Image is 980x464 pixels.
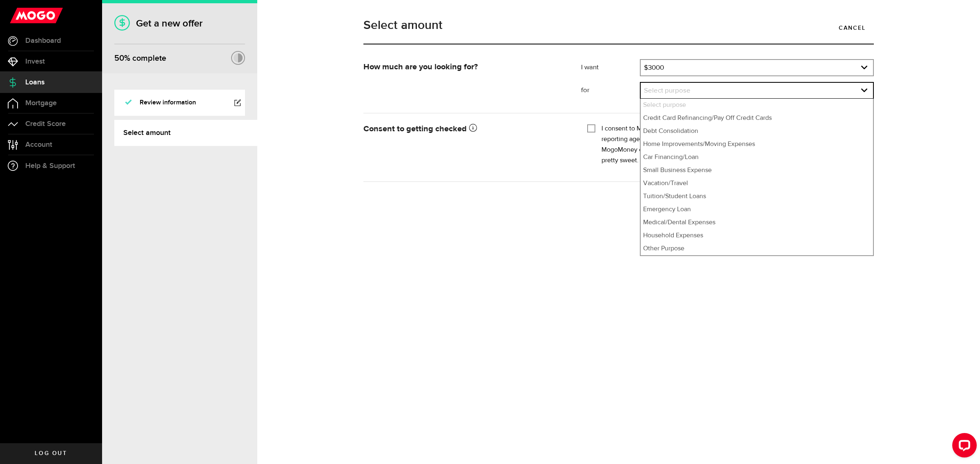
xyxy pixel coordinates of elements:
span: Dashboard [25,37,61,44]
li: Debt Consolidation [641,125,873,138]
label: for [581,86,639,95]
li: Vacation/Travel [641,177,873,190]
h1: Select amount [363,19,874,31]
li: Home Improvements/Moving Expenses [641,138,873,151]
span: 50 [114,53,124,63]
label: I want [581,63,639,73]
a: expand select [641,60,873,75]
iframe: LiveChat chat widget [946,430,980,464]
span: Log out [35,451,67,456]
span: Loans [25,79,45,86]
a: Select amount [114,120,257,146]
li: Household Expenses [641,229,873,242]
li: Emergency Loan [641,203,873,216]
li: Medical/Dental Expenses [641,216,873,229]
li: Credit Card Refinancing/Pay Off Credit Cards [641,112,873,125]
strong: Consent to getting checked [363,125,477,133]
label: I consent to Mogo using my personal information to get a credit score or report from a credit rep... [601,124,868,166]
span: Help & Support [25,162,75,170]
li: Other Purpose [641,242,873,255]
a: Cancel [831,19,874,36]
span: Mortgage [25,99,57,107]
li: Tuition/Student Loans [641,190,873,203]
input: I consent to Mogo using my personal information to get a credit score or report from a credit rep... [587,124,595,132]
a: expand select [641,83,873,98]
strong: How much are you looking for? [363,63,478,71]
span: Account [25,141,52,148]
div: % complete [114,51,166,66]
li: Car Financing/Loan [641,151,873,164]
li: Small Business Expense [641,164,873,177]
span: Invest [25,58,45,65]
li: Select purpose [641,99,873,112]
h1: Get a new offer [114,18,245,29]
a: Review information [114,90,245,116]
span: Credit Score [25,120,66,128]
